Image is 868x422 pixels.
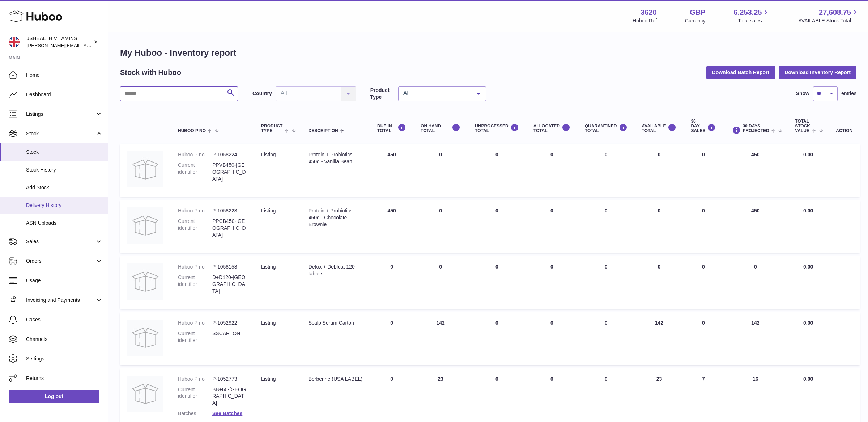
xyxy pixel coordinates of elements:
div: Huboo Ref [633,17,657,24]
dd: BB+60-[GEOGRAPHIC_DATA] [212,386,247,407]
td: 0 [468,312,526,365]
dd: P-1058223 [212,207,247,214]
dt: Huboo P no [178,320,212,326]
td: 0 [526,256,578,309]
div: DUE IN TOTAL [377,123,406,133]
strong: 3620 [641,8,657,17]
div: 30 DAY SALES [691,119,716,134]
span: 0 [605,320,608,326]
span: 30 DAYS PROJECTED [743,124,769,133]
span: Usage [26,277,103,284]
dt: Huboo P no [178,207,212,214]
span: 0 [605,376,608,382]
td: 142 [723,312,788,365]
img: product image [127,263,163,300]
span: Delivery History [26,202,103,209]
span: listing [261,152,276,157]
dt: Huboo P no [178,376,212,383]
span: listing [261,264,276,270]
dd: P-1058224 [212,151,247,158]
td: 0 [684,200,723,253]
td: 0 [684,256,723,309]
span: 0 [605,264,608,270]
img: product image [127,376,163,412]
div: ALLOCATED Total [533,123,570,133]
dt: Current identifier [178,386,212,407]
div: JSHEALTH VITAMINS [27,35,92,49]
td: 0 [468,200,526,253]
span: entries [841,90,856,97]
td: 0 [370,256,413,309]
span: 0 [605,208,608,214]
td: 0 [526,312,578,365]
span: Total stock value [795,119,810,134]
div: AVAILABLE Total [642,123,677,133]
span: 27,608.75 [819,8,851,17]
div: QUARANTINED Total [585,123,627,133]
span: Product Type [261,124,282,133]
div: Action [836,128,852,133]
span: Huboo P no [178,128,206,133]
span: Channels [26,336,103,343]
label: Product Type [370,87,395,101]
td: 0 [635,256,684,309]
span: 0 [605,152,608,157]
div: Currency [685,17,706,24]
td: 0 [468,256,526,309]
span: Cases [26,316,103,323]
span: 6,253.25 [734,8,762,17]
dt: Current identifier [178,218,212,239]
td: 0 [413,200,468,253]
span: Total sales [738,17,770,24]
span: 0.00 [803,264,813,270]
td: 450 [723,200,788,253]
td: 0 [684,144,723,197]
a: 6,253.25 Total sales [734,8,770,24]
td: 0 [526,144,578,197]
div: Scalp Serum Carton [309,320,363,326]
span: Home [26,72,103,79]
a: 27,608.75 AVAILABLE Stock Total [798,8,859,24]
span: Stock History [26,166,103,173]
dt: Current identifier [178,162,212,182]
h2: Stock with Huboo [120,68,181,77]
div: Protein + Probiotics 450g - Vanilla Bean [309,151,363,165]
span: Invoicing and Payments [26,297,95,304]
a: See Batches [212,410,242,416]
td: 450 [723,144,788,197]
td: 0 [468,144,526,197]
td: 0 [526,200,578,253]
td: 0 [370,312,413,365]
dd: SSCARTON [212,330,247,344]
dd: D+D120-[GEOGRAPHIC_DATA] [212,274,247,295]
span: Returns [26,375,103,382]
span: Add Stock [26,184,103,191]
td: 0 [635,200,684,253]
td: 0 [413,144,468,197]
span: Orders [26,258,95,265]
dt: Huboo P no [178,151,212,158]
dt: Current identifier [178,330,212,344]
td: 450 [370,144,413,197]
span: Dashboard [26,91,103,98]
dd: P-1052773 [212,376,247,383]
div: ON HAND Total [421,123,460,133]
span: [PERSON_NAME][EMAIL_ADDRESS][DOMAIN_NAME] [27,42,145,48]
h1: My Huboo - Inventory report [120,47,856,59]
span: listing [261,376,276,382]
dd: P-1058158 [212,263,247,270]
dt: Batches [178,410,212,417]
td: 0 [684,312,723,365]
span: 0.00 [803,152,813,157]
td: 0 [723,256,788,309]
span: Settings [26,355,103,362]
span: listing [261,320,276,326]
td: 0 [413,256,468,309]
span: Sales [26,238,95,245]
dd: P-1052922 [212,320,247,326]
strong: GBP [690,8,705,17]
span: Stock [26,149,103,156]
span: listing [261,208,276,214]
label: Show [796,90,809,97]
img: francesca@jshealthvitamins.com [9,37,20,47]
